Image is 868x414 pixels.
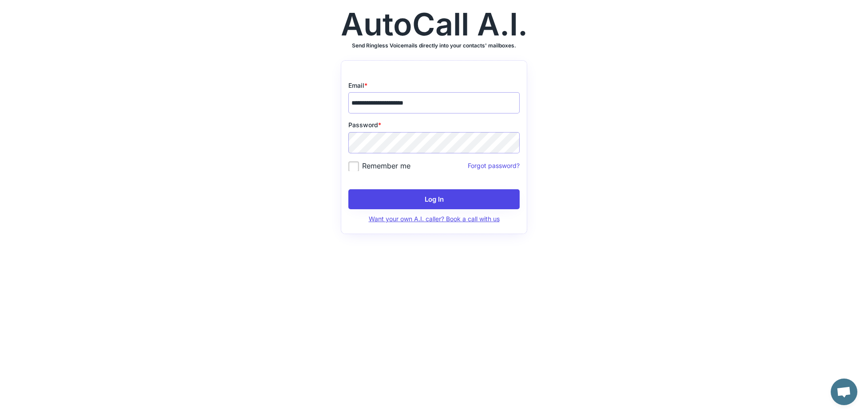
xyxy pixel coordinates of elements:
a: privacy [421,256,447,266]
h3: Send Ringless Voicemails directly into your contacts' mailboxes. [352,42,516,49]
div: Password [348,121,520,129]
label: Remember me [348,161,410,170]
a: terms [421,266,447,275]
button: Log In [348,189,520,209]
div: Want your own A.I. caller? Book a call with us [348,215,520,223]
div: Forgot password? [410,161,520,170]
div: Email [348,81,520,90]
div: Open chat [831,379,857,405]
div: AutoCall A.I. [341,9,528,40]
